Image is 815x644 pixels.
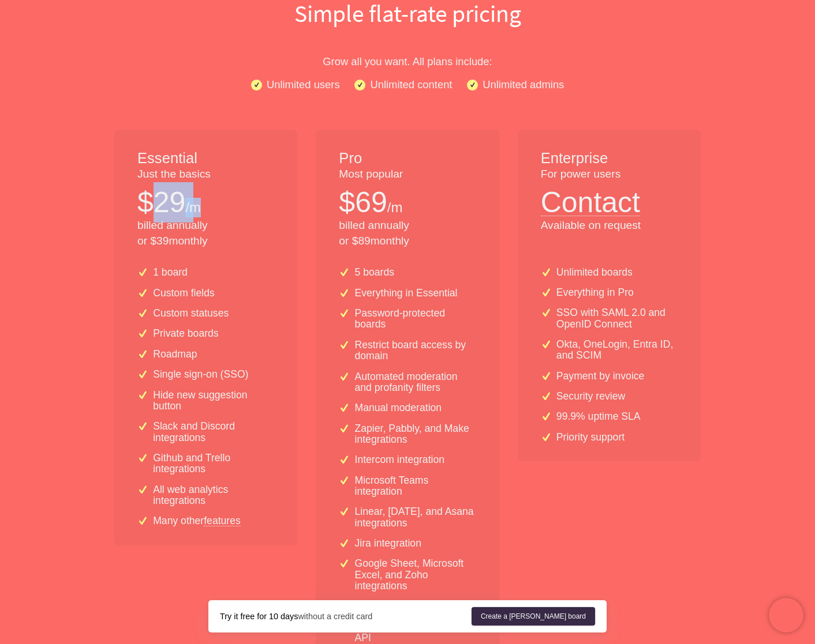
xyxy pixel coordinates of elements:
p: Grow all you want. All plans include: [38,53,777,70]
p: Payment by invoice [556,371,645,382]
p: For power users [541,167,678,182]
p: Jira integration [355,538,421,549]
p: Priority support [556,432,625,443]
p: /m [185,198,201,217]
p: Roadmap [153,349,197,360]
p: /m [387,198,403,217]
p: Most popular [339,167,476,182]
p: Private boards [153,328,218,339]
p: Everything in Pro [556,287,634,298]
div: without a credit card [220,611,472,622]
p: Password-protected boards [355,308,476,330]
a: Create a [PERSON_NAME] board [472,607,595,626]
p: 5 boards [355,267,394,278]
h1: Pro [339,148,476,169]
p: Everything in Essential [355,288,458,299]
iframe: Chatra live chat [769,598,803,632]
p: Available on request [541,218,678,234]
p: Microsoft Teams integration [355,475,476,498]
p: Manual moderation [355,402,442,413]
p: Github and Trello integrations [153,453,274,475]
p: Custom statuses [153,308,229,319]
p: All web analytics integrations [153,484,274,507]
p: Unlimited content [370,76,452,93]
button: Contact [541,182,640,216]
p: Just the basics [137,167,274,182]
p: Hide new suggestion button [153,390,274,412]
p: SSO with SAML 2.0 and OpenID Connect [556,307,678,330]
a: features [204,515,241,526]
p: Automated moderation and profanity filters [355,371,476,394]
p: Unlimited boards [556,267,633,278]
p: Okta, OneLogin, Entra ID, and SCIM [556,339,678,361]
p: Unlimited admins [483,76,564,93]
p: Webhooks and GraphQL API [355,622,476,644]
p: $ 69 [339,182,387,223]
p: Unlimited users [267,76,340,93]
p: Security review [556,391,625,402]
p: billed annually or $ 89 monthly [339,218,476,249]
p: 1 board [153,267,188,278]
p: Google Sheet, Microsoft Excel, and Zoho integrations [355,558,476,592]
p: Many other [153,515,241,526]
p: Restrict board access by domain [355,340,476,362]
p: Slack and Discord integrations [153,421,274,443]
p: Custom fields [153,288,215,299]
p: Linear, [DATE], and Asana integrations [355,506,476,529]
h1: Essential [137,148,274,169]
p: Intercom integration [355,454,445,465]
strong: Try it free for 10 days [220,612,298,621]
p: Zapier, Pabbly, and Make integrations [355,423,476,446]
p: $ 29 [137,182,185,223]
p: 99.9% uptime SLA [556,411,641,422]
p: billed annually or $ 39 monthly [137,218,274,249]
h1: Enterprise [541,148,678,169]
p: Single sign-on (SSO) [153,369,248,380]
